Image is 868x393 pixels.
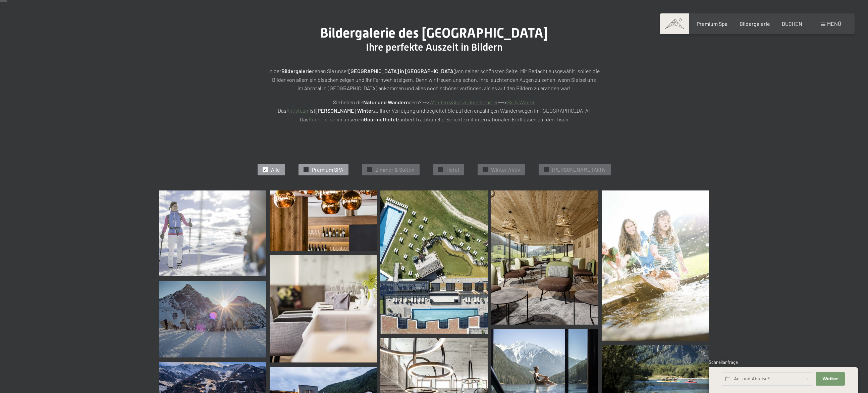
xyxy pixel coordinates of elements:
[491,190,598,325] img: Wellnesshotels - Lounge - Sitzplatz - Ahrntal
[270,190,377,251] img: Bildergalerie
[782,20,802,27] a: BUCHEN
[305,167,307,172] span: ✓
[507,99,535,105] a: Ski & Winter
[348,68,455,74] strong: [GEOGRAPHIC_DATA] in [GEOGRAPHIC_DATA]
[484,167,486,172] span: ✓
[271,166,280,173] span: Alle
[439,167,442,172] span: ✓
[316,107,373,114] strong: [PERSON_NAME] Winter
[266,67,602,93] p: In der sehen Sie unser von seiner schönsten Seite. Mit Bedacht ausgewählt, sollen die Bilder von ...
[491,166,520,173] span: Winter Aktiv
[159,281,266,357] img: Bildergalerie
[602,190,709,341] img: Bildergalerie
[446,166,459,173] span: Hotel
[270,255,377,362] img: Bildergalerie
[364,116,397,122] strong: Gourmethotel
[816,372,845,386] button: Weiter
[375,166,415,173] span: Zimmer & Suiten
[363,99,409,105] strong: Natur und Wandern
[827,20,841,27] span: Menü
[312,166,343,173] span: Premium SPA
[697,20,727,27] a: Premium Spa
[264,167,266,172] span: ✓
[320,25,548,41] span: Bildergalerie des [GEOGRAPHIC_DATA]
[286,107,310,114] a: Aktivteam
[545,167,547,172] span: ✓
[368,167,371,172] span: ✓
[159,190,266,276] img: Bildergalerie
[552,166,606,173] span: [PERSON_NAME] Aktiv
[281,68,312,74] strong: Bildergalerie
[429,99,498,105] a: Wandern&AktivitätenSommer
[740,20,770,27] a: Bildergalerie
[822,376,838,382] span: Weiter
[380,190,488,334] img: Bildergalerie
[709,359,738,365] span: Schnellanfrage
[309,116,338,122] a: Küchenteam
[266,98,602,124] p: Sie lieben die gern? --> ---> Das ist zu Ihrer Verfügung und begleitet Sie auf den unzähligen Wan...
[366,41,502,53] span: Ihre perfekte Auszeit in Bildern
